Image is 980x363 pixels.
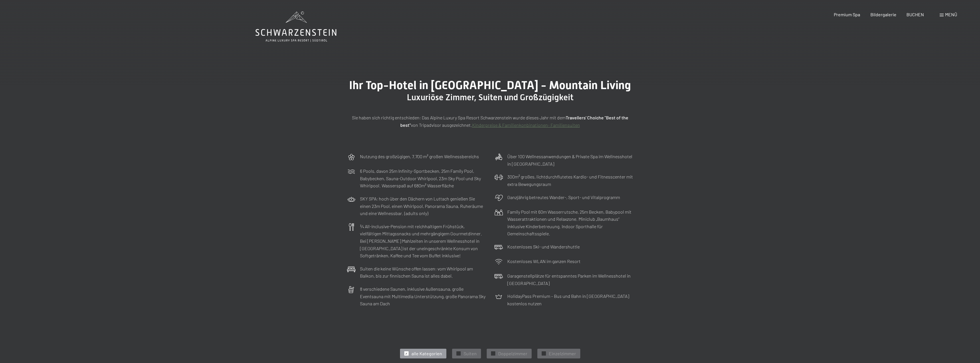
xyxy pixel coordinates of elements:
span: Menü [945,12,957,17]
p: SKY SPA: hoch über den Dächern von Luttach genießen Sie einen 23m Pool, einen Whirlpool, Panorama... [360,195,486,217]
p: 8 verschiedene Saunen, inklusive Außensauna, große Eventsauna mit Multimedia Unterstützung, große... [360,285,486,307]
a: Bildergalerie [870,12,896,17]
span: ✓ [405,352,407,356]
p: Nutzung des großzügigen, 7.700 m² großen Wellnessbereichs [360,153,479,160]
span: Ihr Top-Hotel in [GEOGRAPHIC_DATA] - Mountain Living [349,79,631,92]
span: ✓ [543,352,545,356]
p: Family Pool mit 60m Wasserrutsche, 25m Becken, Babypool mit Wasserattraktionen und Relaxzone. Min... [507,208,633,237]
p: 6 Pools, davon 25m Infinity-Sportbecken, 25m Family Pool, Babybecken, Sauna-Outdoor Whirlpool, 23... [360,167,486,189]
p: Über 100 Wellnessanwendungen & Private Spa im Wellnesshotel in [GEOGRAPHIC_DATA] [507,153,633,167]
a: Kinderpreise & Familienkonbinationen- Familiensuiten [472,122,580,128]
a: Premium Spa [834,12,860,17]
span: ✓ [457,352,460,356]
span: Luxuriöse Zimmer, Suiten und Großzügigkeit [407,92,573,102]
p: Kostenloses Ski- und Wandershuttle [507,243,580,250]
span: Doppelzimmer [498,350,527,357]
strong: Travellers' Choiche "Best of the best" [400,115,628,128]
a: BUCHEN [906,12,924,17]
p: Ganzjährig betreutes Wander-, Sport- und Vitalprogramm [507,194,620,201]
span: ✓ [492,352,494,356]
p: Kostenloses WLAN im ganzen Resort [507,258,581,265]
p: Garagenstellplätze für entspanntes Parken im Wellnesshotel in [GEOGRAPHIC_DATA] [507,272,633,287]
p: HolidayPass Premium – Bus und Bahn in [GEOGRAPHIC_DATA] kostenlos nutzen [507,292,633,307]
span: Suiten [464,350,477,357]
p: Sie haben sich richtig entschieden: Das Alpine Luxury Spa Resort Schwarzenstein wurde dieses Jahr... [347,114,633,129]
p: ¾ All-inclusive-Pension mit reichhaltigem Frühstück, vielfältigen Mittagssnacks und mehrgängigem ... [360,223,486,259]
span: alle Kategorien [411,350,442,357]
span: Einzelzimmer [549,350,576,357]
p: 300m² großes, lichtdurchflutetes Kardio- und Fitnesscenter mit extra Bewegungsraum [507,173,633,188]
p: Suiten die keine Wünsche offen lassen: vom Whirlpool am Balkon, bis zur finnischen Sauna ist alle... [360,265,486,280]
